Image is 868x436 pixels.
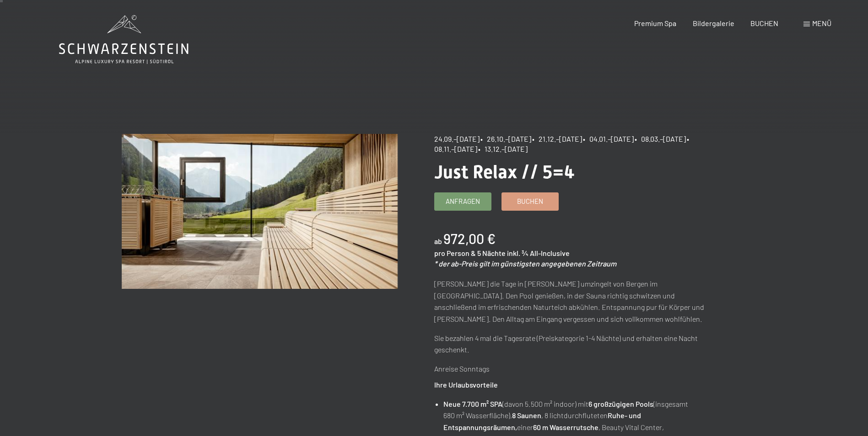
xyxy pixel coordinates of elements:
[434,259,616,268] em: * der ab-Preis gilt im günstigsten angegebenen Zeitraum
[533,423,598,431] strong: 60 m Wasserrutsche
[588,399,653,408] strong: 6 großzügigen Pools
[635,134,686,143] span: • 08.03.–[DATE]
[693,19,734,27] a: Bildergalerie
[434,249,476,257] span: pro Person &
[634,19,676,27] a: Premium Spa
[446,197,480,206] span: Anfragen
[434,237,442,245] span: ab
[480,134,531,143] span: • 26.10.–[DATE]
[434,161,575,183] span: Just Relax // 5=4
[434,134,480,143] span: 24.09.–[DATE]
[477,249,506,257] span: 5 Nächte
[443,399,502,408] strong: Neue 7.700 m² SPA
[507,249,570,257] span: inkl. ¾ All-Inclusive
[434,332,710,356] p: Sie bezahlen 4 mal die Tagesrate (Preiskategorie 1-4 Nächte) und erhalten eine Nacht geschenkt.
[532,134,582,143] span: • 21.12.–[DATE]
[583,134,634,143] span: • 04.01.–[DATE]
[435,193,491,210] a: Anfragen
[517,197,543,206] span: Buchen
[502,193,558,210] a: Buchen
[443,230,496,247] b: 972,00 €
[434,380,498,389] strong: Ihre Urlaubsvorteile
[478,144,528,153] span: • 13.12.–[DATE]
[434,363,710,375] p: Anreise Sonntags
[750,19,778,27] a: BUCHEN
[122,134,398,289] img: Just Relax // 5=4
[434,278,710,324] p: [PERSON_NAME] die Tage in [PERSON_NAME] umzingelt von Bergen im [GEOGRAPHIC_DATA]. Den Pool genie...
[812,19,831,27] span: Menü
[512,411,541,420] strong: 8 Saunen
